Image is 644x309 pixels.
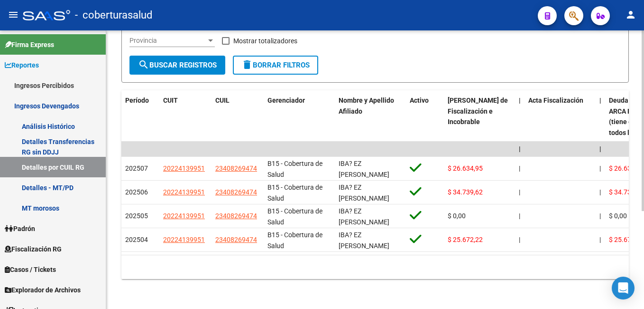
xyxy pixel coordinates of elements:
[5,244,62,254] span: Fiscalización RG
[267,231,322,250] span: B15 - Cobertura de Salud
[444,90,515,143] datatable-header-cell: Deuda Bruta Neto de Fiscalización e Incobrable
[163,164,205,172] span: 20224139951
[519,212,520,220] span: |
[335,90,406,143] datatable-header-cell: Nombre y Apellido Afiliado
[339,97,394,115] span: Nombre y Apellido Afiliado
[599,145,601,153] span: |
[339,160,389,178] span: IBA? EZ [PERSON_NAME]
[599,188,601,196] span: |
[233,56,318,75] button: Borrar Filtros
[448,236,483,243] span: $ 25.672,22
[609,212,627,220] span: $ 0,00
[515,90,524,143] datatable-header-cell: |
[524,90,596,143] datatable-header-cell: Acta Fiscalización
[448,97,508,126] span: [PERSON_NAME] de Fiscalización e Incobrable
[609,188,644,196] span: $ 34.739,62
[599,164,601,172] span: |
[163,97,178,104] span: CUIT
[609,236,644,243] span: $ 25.672,22
[121,90,159,143] datatable-header-cell: Período
[339,207,389,226] span: IBA? EZ [PERSON_NAME]
[448,164,483,172] span: $ 26.634,95
[339,231,389,250] span: IBA? EZ [PERSON_NAME]
[519,164,520,172] span: |
[215,164,257,172] span: 23408269474
[241,59,253,70] mat-icon: delete
[159,90,212,143] datatable-header-cell: CUIT
[5,223,35,234] span: Padrón
[8,9,19,20] mat-icon: menu
[519,145,521,153] span: |
[448,212,466,220] span: $ 0,00
[163,188,205,196] span: 20224139951
[129,56,225,75] button: Buscar Registros
[519,236,520,243] span: |
[125,188,148,196] span: 202506
[267,97,305,104] span: Gerenciador
[138,59,149,70] mat-icon: search
[215,97,230,104] span: CUIL
[5,60,39,70] span: Reportes
[625,9,636,20] mat-icon: person
[599,212,601,220] span: |
[125,236,148,243] span: 202504
[125,164,148,172] span: 202507
[75,5,152,26] span: - coberturasalud
[138,61,217,69] span: Buscar Registros
[609,164,644,172] span: $ 26.634,95
[264,90,335,143] datatable-header-cell: Gerenciador
[5,264,56,275] span: Casos / Tickets
[267,207,322,226] span: B15 - Cobertura de Salud
[528,97,583,104] span: Acta Fiscalización
[5,285,81,295] span: Explorador de Archivos
[125,212,148,220] span: 202505
[5,39,54,50] span: Firma Express
[212,90,264,143] datatable-header-cell: CUIL
[339,183,389,202] span: IBA? EZ [PERSON_NAME]
[267,183,322,202] span: B15 - Cobertura de Salud
[599,97,601,104] span: |
[267,160,322,178] span: B15 - Cobertura de Salud
[215,236,257,243] span: 23408269474
[233,35,297,47] span: Mostrar totalizadores
[163,236,205,243] span: 20224139951
[215,212,257,220] span: 23408269474
[215,188,257,196] span: 23408269474
[519,97,521,104] span: |
[448,188,483,196] span: $ 34.739,62
[125,97,149,104] span: Período
[612,277,635,299] div: Open Intercom Messenger
[163,212,205,220] span: 20224139951
[599,236,601,243] span: |
[410,97,429,104] span: Activo
[406,90,444,143] datatable-header-cell: Activo
[596,90,605,143] datatable-header-cell: |
[129,37,206,45] span: Provincia
[519,188,520,196] span: |
[241,61,310,69] span: Borrar Filtros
